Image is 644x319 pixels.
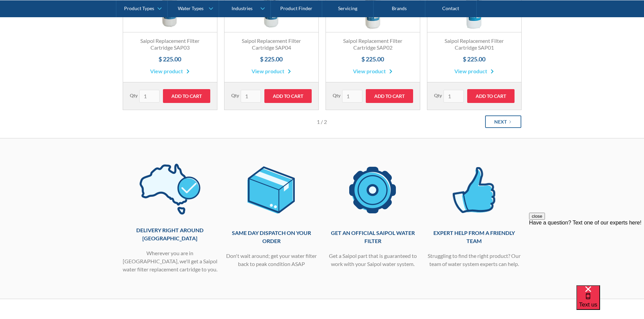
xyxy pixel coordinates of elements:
iframe: podium webchat widget bubble [576,285,644,319]
img: [saipol water filter cartridge] Get an official Saipol water filter [342,159,404,222]
input: Add to Cart [163,89,210,103]
label: Qty [231,92,239,99]
h3: Saipol Replacement Filter Cartridge SAP01 [434,37,515,52]
div: Page 1 of 2 [257,118,387,126]
div: List [123,110,522,128]
h4: Same day dispatch on your order [224,229,319,245]
input: Add to Cart [366,89,413,103]
a: View product [150,67,190,75]
h4: $ 225.00 [333,55,413,64]
div: Water Types [178,5,204,11]
p: Wherever you are in [GEOGRAPHIC_DATA], we'll get a Saipol water filter replacement cartridge to you. [123,249,217,273]
iframe: podium webchat widget prompt [529,213,644,294]
h4: Expert help from a friendly team [427,229,522,245]
label: Qty [434,92,442,99]
p: Struggling to find the right product? Our team of water system experts can help. [427,252,522,268]
input: Add to Cart [467,89,515,103]
label: Qty [130,92,138,99]
img: [saipol water filter cartridge] Same day dispatch on your order [240,159,302,222]
img: [saipol water filter cartridge] Delivery right around Australia [139,159,201,219]
h3: Saipol Replacement Filter Cartridge SAP04 [231,37,312,52]
h3: Saipol Replacement Filter Cartridge SAP03 [130,37,210,52]
div: Product Types [124,5,154,11]
input: Add to Cart [264,89,312,103]
a: View product [353,67,392,75]
h4: $ 225.00 [434,55,515,64]
div: Industries [232,5,253,11]
img: [saipol water filter cartridge]Expert help from a friendly team [443,159,505,222]
h3: Saipol Replacement Filter Cartridge SAP02 [333,37,413,52]
a: View product [454,67,494,75]
h4: Delivery right around [GEOGRAPHIC_DATA] [123,226,217,242]
a: Next Page [485,115,521,128]
h4: $ 225.00 [130,55,210,64]
p: Don't wait around; get your water filter back to peak condition ASAP [224,252,319,268]
label: Qty [333,92,340,99]
h4: $ 225.00 [231,55,312,64]
a: View product [252,67,291,75]
h4: Get an official Saipol water filter [326,229,420,245]
p: Get a Saipol part that is guaranteed to work with your Saipol water system. [326,252,420,268]
div: Next [494,118,507,125]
